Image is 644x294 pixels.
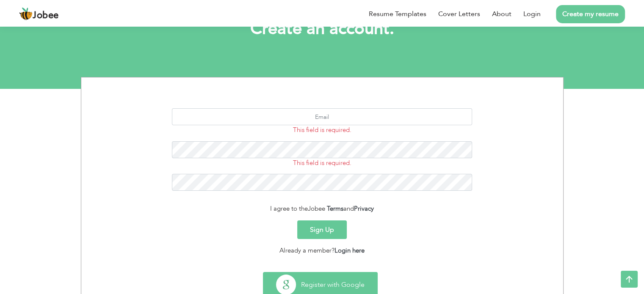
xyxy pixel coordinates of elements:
[293,159,351,167] span: This field is required.
[523,9,541,19] a: Login
[327,204,343,213] a: Terms
[369,9,426,19] a: Resume Templates
[88,246,557,256] div: Already a member?
[172,108,472,125] input: Email
[88,204,557,214] div: I agree to the and
[33,11,59,20] span: Jobee
[492,9,511,19] a: About
[293,126,351,134] span: This field is required.
[308,204,325,213] span: Jobee
[354,204,374,213] a: Privacy
[438,9,480,19] a: Cover Letters
[334,246,365,255] a: Login here
[94,18,551,40] h1: Create an account.
[19,7,33,21] img: jobee.io
[556,5,625,23] a: Create my resume
[297,220,347,239] button: Sign Up
[19,7,59,21] a: Jobee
